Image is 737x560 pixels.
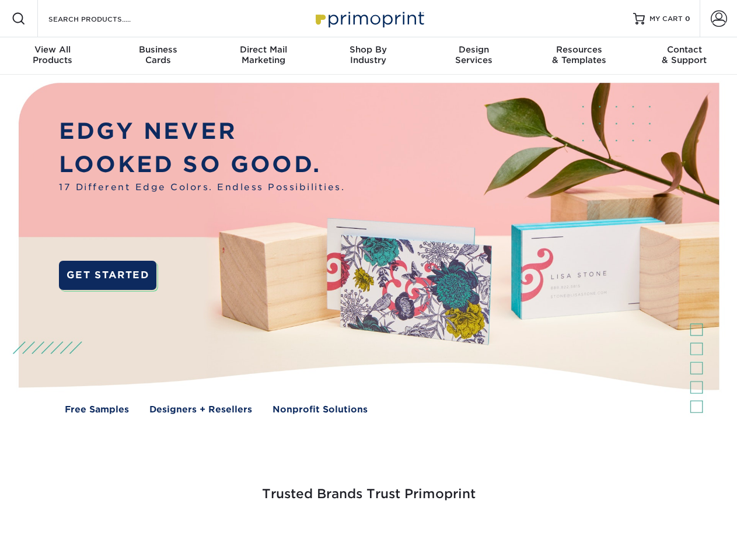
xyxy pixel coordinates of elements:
a: BusinessCards [105,37,210,75]
img: Goodwill [630,532,631,533]
div: & Templates [526,44,631,65]
span: Design [421,44,526,55]
span: MY CART [649,14,683,24]
span: 0 [685,15,690,23]
h3: Trusted Brands Trust Primoprint [27,459,710,516]
div: Industry [316,44,421,65]
img: Primoprint [310,6,427,31]
span: Business [105,44,210,55]
a: Resources& Templates [526,37,631,75]
a: Nonprofit Solutions [273,403,368,416]
div: & Support [632,44,737,65]
img: Google [298,532,298,533]
img: Amazon [519,532,520,533]
div: Services [421,44,526,65]
a: DesignServices [421,37,526,75]
img: Mini [408,532,409,533]
span: 17 Different Edge Colors. Endless Possibilities. [59,181,345,194]
input: SEARCH PRODUCTS..... [47,12,161,26]
span: Direct Mail [211,44,316,55]
span: Shop By [316,44,421,55]
a: GET STARTED [59,261,156,290]
div: Marketing [211,44,316,65]
img: Freeform [175,532,176,533]
img: Smoothie King [85,532,85,533]
a: Designers + Resellers [149,403,252,416]
a: Direct MailMarketing [211,37,316,75]
p: EDGY NEVER [59,115,345,148]
div: Cards [105,44,210,65]
a: Free Samples [65,403,129,416]
span: Contact [632,44,737,55]
span: Resources [526,44,631,55]
a: Shop ByIndustry [316,37,421,75]
a: Contact& Support [632,37,737,75]
p: LOOKED SO GOOD. [59,148,345,181]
